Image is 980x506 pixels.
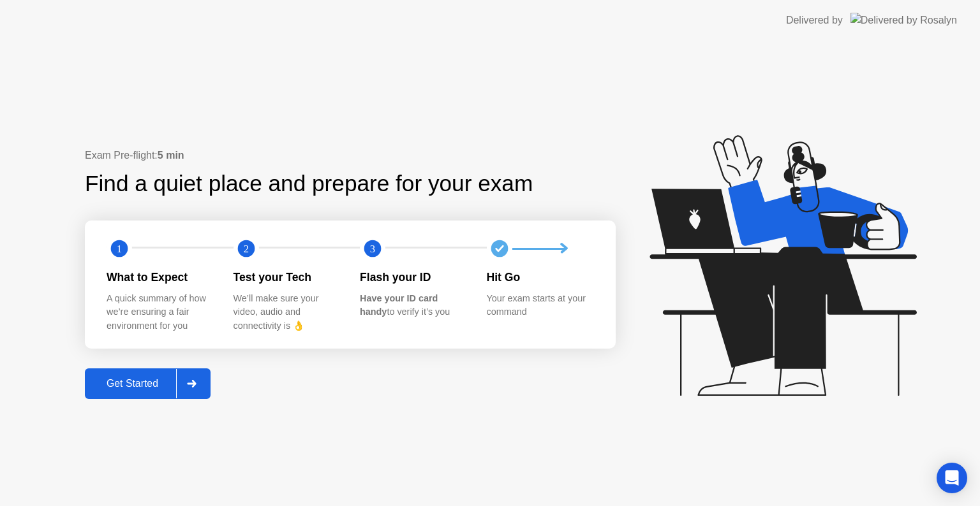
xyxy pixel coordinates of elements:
div: Get Started [89,378,176,389]
div: A quick summary of how we’re ensuring a fair environment for you [107,292,213,333]
text: 3 [370,243,375,255]
div: Hit Go [487,269,593,286]
div: Open Intercom Messenger [937,463,967,493]
b: 5 min [158,150,184,161]
div: Delivered by [786,13,843,28]
text: 1 [117,243,122,255]
div: Find a quiet place and prepare for your exam [85,167,535,201]
b: Have your ID card handy [360,293,438,317]
img: Delivered by Rosalyn [850,13,957,27]
div: Test your Tech [234,269,340,286]
button: Get Started [85,368,211,399]
div: to verify it’s you [360,292,466,319]
div: Flash your ID [360,269,466,286]
div: Your exam starts at your command [487,292,593,319]
text: 2 [243,243,248,255]
div: Exam Pre-flight: [85,148,616,163]
div: We’ll make sure your video, audio and connectivity is 👌 [234,292,340,333]
div: What to Expect [107,269,213,286]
